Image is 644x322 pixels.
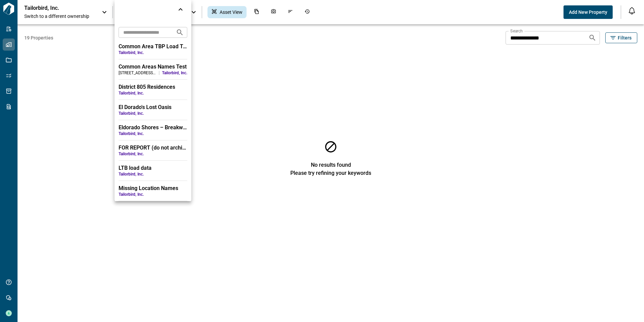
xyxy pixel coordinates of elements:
[119,171,187,177] span: Tailorbird, Inc.
[119,50,187,55] span: Tailorbird, Inc.
[119,165,187,171] div: LTB load data
[119,144,187,151] div: FOR REPORT (do not archive yet)
[119,111,187,116] span: Tailorbird, Inc.
[119,192,187,197] span: Tailorbird, Inc.
[119,90,187,96] span: Tailorbird, Inc.
[173,26,187,39] button: Search projects
[162,70,187,76] span: Tailorbird, Inc.
[119,43,187,50] div: Common Area TBP Load Test
[119,70,156,76] div: [STREET_ADDRESS][PERSON_NAME] , [GEOGRAPHIC_DATA] , [GEOGRAPHIC_DATA]
[119,185,187,192] div: Missing Location Names
[119,63,187,70] div: Common Areas Names Test
[119,131,187,136] span: Tailorbird, Inc.
[119,124,187,131] div: Eldorado Shores – Breakwater
[119,104,187,111] div: El Dorado's Lost Oasis
[119,151,187,157] span: Tailorbird, Inc.
[119,84,187,90] div: District 805 Residences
